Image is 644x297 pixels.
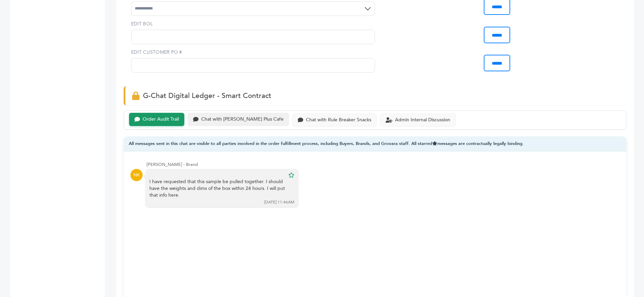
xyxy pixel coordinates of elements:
div: Chat with Rule Breaker Snacks [306,117,371,123]
div: Admin Internal Discussion [395,117,450,123]
div: NK [130,169,143,181]
label: EDIT CUSTOMER PO # [131,49,375,56]
span: G-Chat Digital Ledger - Smart Contract [143,91,271,101]
label: EDIT BOL [131,21,375,27]
div: [DATE] 11:46AM [264,199,294,205]
div: All messages sent in this chat are visible to all parties involved in the order fulfillment proce... [124,137,626,152]
div: [PERSON_NAME] - Brand [147,162,620,168]
div: Chat with [PERSON_NAME] Plus Cafe [201,117,284,122]
div: I have requested that this sample be pulled together. I should have the weights and dims of the b... [149,178,285,198]
div: Order Audit Trail [143,117,179,122]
